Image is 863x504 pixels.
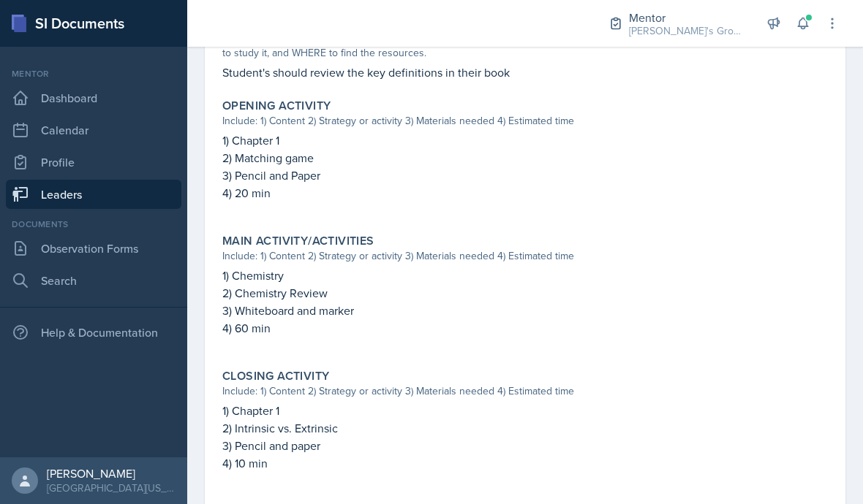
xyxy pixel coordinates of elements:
div: Include: 1) Content 2) Strategy or activity 3) Materials needed 4) Estimated time [222,248,828,264]
p: 2) Matching game [222,149,828,167]
p: 3) Pencil and paper [222,437,828,454]
a: Profile [6,148,181,177]
div: Documents [6,218,181,231]
p: Student's should review the key definitions in their book [222,64,828,81]
p: 1) Chapter 1 [222,131,828,149]
p: 2) Intrinsic vs. Extrinsic [222,419,828,437]
p: 3) Whiteboard and marker [222,302,828,319]
a: Dashboard [6,83,181,112]
label: Closing Activity [222,369,329,383]
a: Observation Forms [6,234,181,263]
p: 3) Pencil and Paper [222,167,828,184]
div: Mentor [6,67,181,80]
p: 2) Chemistry Review [222,284,828,302]
div: [PERSON_NAME]'s Group / Fall 2025 [629,23,746,39]
p: 1) Chapter 1 [222,402,828,419]
p: 4) 10 min [222,454,828,472]
div: [GEOGRAPHIC_DATA][US_STATE] in [GEOGRAPHIC_DATA] [47,481,176,495]
div: [PERSON_NAME] [47,466,176,481]
div: Include: 1) Content 2) Strategy or activity 3) Materials needed 4) Estimated time [222,383,828,399]
a: Leaders [6,180,181,209]
p: 1) Chemistry [222,267,828,284]
a: Search [6,266,181,295]
a: Calendar [6,115,181,145]
div: Mentor [629,9,746,26]
label: Opening Activity [222,99,331,113]
p: 4) 20 min [222,184,828,202]
div: Help & Documentation [6,318,181,347]
div: Include: 1) Content 2) Strategy or activity 3) Materials needed 4) Estimated time [222,113,828,129]
p: 4) 60 min [222,319,828,337]
label: Main Activity/Activities [222,234,374,248]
